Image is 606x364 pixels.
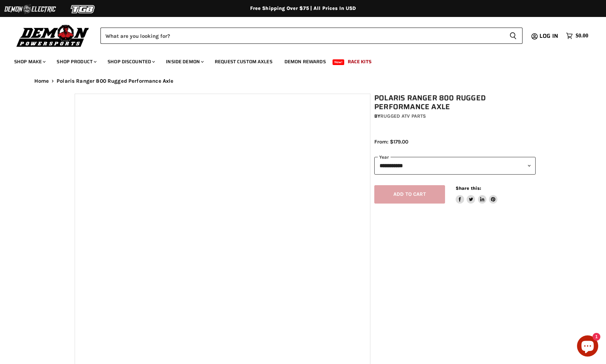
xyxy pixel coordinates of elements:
a: Home [34,78,49,84]
span: New! [333,59,345,65]
input: Search [100,28,504,44]
a: Request Custom Axles [209,54,278,69]
a: Shop Make [9,54,50,69]
span: $0.00 [576,33,588,39]
select: year [374,157,536,174]
span: Share this: [456,186,481,191]
a: $0.00 [562,31,592,41]
img: Demon Electric Logo 2 [4,2,57,16]
span: From: $179.00 [374,139,408,145]
a: Shop Product [51,54,101,69]
a: Log in [536,33,562,39]
span: Log in [539,31,558,40]
nav: Breadcrumbs [20,78,586,84]
ul: Main menu [9,52,587,69]
div: Free Shipping Over $75 | All Prices In USD [20,5,586,12]
span: Polaris Ranger 800 Rugged Performance Axle [57,78,173,84]
a: Rugged ATV Parts [380,113,426,119]
a: Demon Rewards [279,54,331,69]
a: Race Kits [342,54,377,69]
h1: Polaris Ranger 800 Rugged Performance Axle [374,94,536,111]
div: by [374,112,536,120]
img: TGB Logo 2 [57,2,110,16]
aside: Share this: [456,185,498,204]
form: Product [100,28,523,44]
inbox-online-store-chat: Shopify online store chat [575,335,600,358]
a: Inside Demon [161,54,208,69]
a: Shop Discounted [102,54,159,69]
button: Search [504,28,523,44]
img: Demon Powersports [14,23,92,48]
